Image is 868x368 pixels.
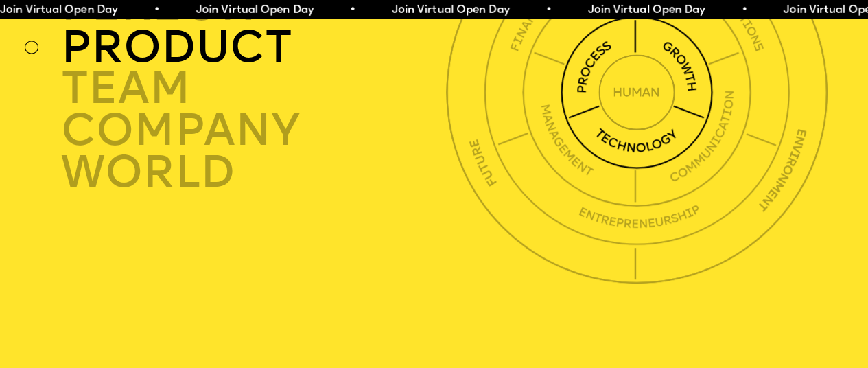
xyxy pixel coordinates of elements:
div: company [61,110,452,152]
div: product [61,27,452,69]
div: world [61,152,452,194]
span: • [741,5,747,16]
span: • [154,5,160,16]
span: • [546,5,552,16]
span: • [349,5,355,16]
div: TEAM [61,69,452,111]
